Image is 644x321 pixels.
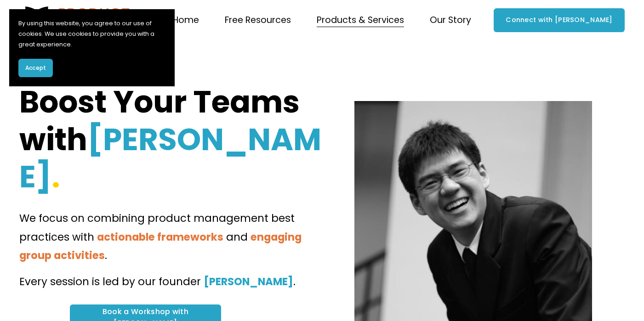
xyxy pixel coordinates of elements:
a: folder dropdown [225,11,291,29]
span: Free Resources [225,12,291,28]
a: Connect with [PERSON_NAME] [494,8,625,33]
p: Every session is led by our founder . [19,272,322,291]
span: and [226,230,248,244]
strong: [PERSON_NAME] [204,274,293,289]
strong: Boost Your Teams with [19,80,306,161]
p: By using this website, you agree to our use of cookies. We use cookies to provide you with a grea... [18,18,165,50]
a: Home [172,11,199,29]
a: folder dropdown [317,11,404,29]
section: Cookie banner [9,9,175,86]
span: Products & Services [317,12,404,28]
span: . [105,248,107,263]
button: Accept [18,59,53,77]
img: Product Teacher [19,6,131,34]
span: Our Story [430,12,471,28]
strong: actionable frameworks [97,230,223,244]
strong: [PERSON_NAME] [19,118,321,198]
p: We focus on combining product management best practices with [19,209,322,265]
strong: . [51,155,60,198]
a: folder dropdown [430,11,471,29]
span: Accept [25,64,46,72]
